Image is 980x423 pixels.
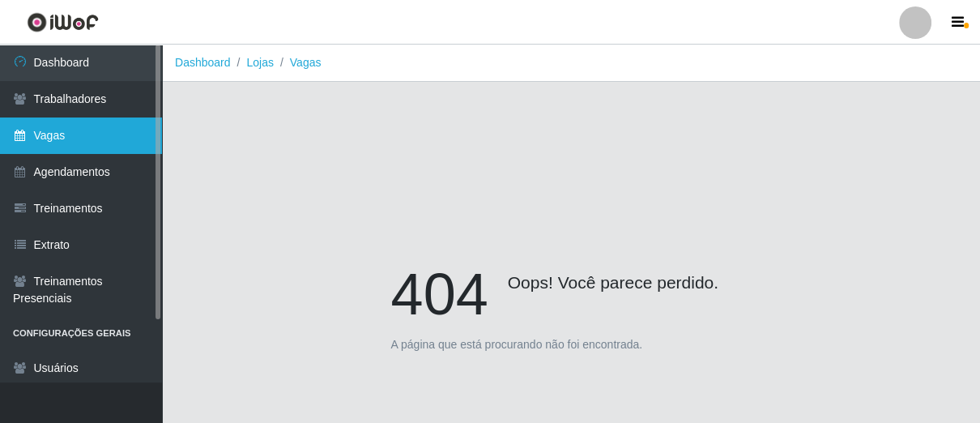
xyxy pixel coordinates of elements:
img: CoreUI Logo [27,12,99,32]
a: Lojas [246,56,273,69]
a: Dashboard [175,56,231,69]
p: A página que está procurando não foi encontrada. [391,336,643,353]
h4: Oops! Você parece perdido. [391,259,752,293]
a: Vagas [290,56,322,69]
nav: breadcrumb [162,45,980,82]
h1: 404 [391,259,488,329]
